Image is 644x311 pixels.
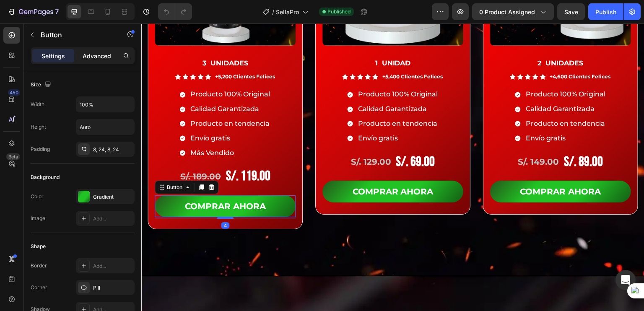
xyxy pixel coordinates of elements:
p: Producto 100% Original [217,65,296,77]
p: Producto en tendencia [384,94,464,106]
div: S/. 89.00 [422,129,463,148]
p: Settings [42,52,65,60]
span: Save [564,8,578,16]
div: Undo/Redo [158,3,192,20]
p: COMPRAR AHORA [379,161,460,176]
div: Height [31,123,46,131]
p: Calidad Garantizada [217,80,296,92]
button: <p>COMPRAR AHORA</p> [349,157,490,179]
div: Pill [93,284,132,292]
div: 8, 24, 8, 24 [93,146,132,153]
strong: 2 UNIDADES [397,36,442,44]
button: <p>COMPRAR AHORA</p> [181,157,322,179]
input: Auto [76,119,134,135]
strong: +4,600 Clientes Felices [409,50,470,56]
button: Save [557,3,585,20]
div: Open Intercom Messenger [615,270,636,290]
button: Publish [588,3,623,20]
div: Beta [6,153,20,160]
div: Gradient [93,193,132,201]
p: 7 [55,7,59,17]
span: Published [327,8,351,16]
p: Envío gratis [384,109,464,121]
div: S/. 69.00 [254,129,295,148]
button: 7 [3,3,62,20]
input: Auto [76,97,134,112]
p: Button [41,30,112,40]
p: Advanced [83,52,111,60]
div: Publish [595,8,616,16]
div: S/. 129.00 [209,132,251,145]
div: Background [31,174,60,181]
div: Shape [31,243,46,250]
div: Padding [31,145,50,153]
div: Color [31,193,44,200]
iframe: Design area [141,23,644,311]
div: Corner [31,284,47,291]
div: Width [31,101,44,108]
strong: ¿Por qué elegir SellaPro y no un sellador común? [43,288,460,304]
span: / [272,8,274,16]
p: Producto en tendencia [217,94,296,106]
strong: +5,400 Clientes Felices [241,50,301,56]
strong: 1 UNIDAD [234,36,270,44]
div: Image [31,215,45,222]
p: COMPRAR AHORA [211,161,292,176]
p: Calidad Garantizada [384,80,464,92]
span: SellaPro [276,8,299,16]
div: 450 [8,89,20,96]
span: 0 product assigned [479,8,535,16]
div: Border [31,262,47,270]
div: S/. 149.00 [376,132,419,145]
p: Envío gratis [217,109,296,121]
button: 0 product assigned [472,3,554,20]
div: Add... [93,262,132,270]
p: Producto 100% Original [384,65,464,77]
div: Size [31,79,53,91]
div: Add... [93,215,132,223]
